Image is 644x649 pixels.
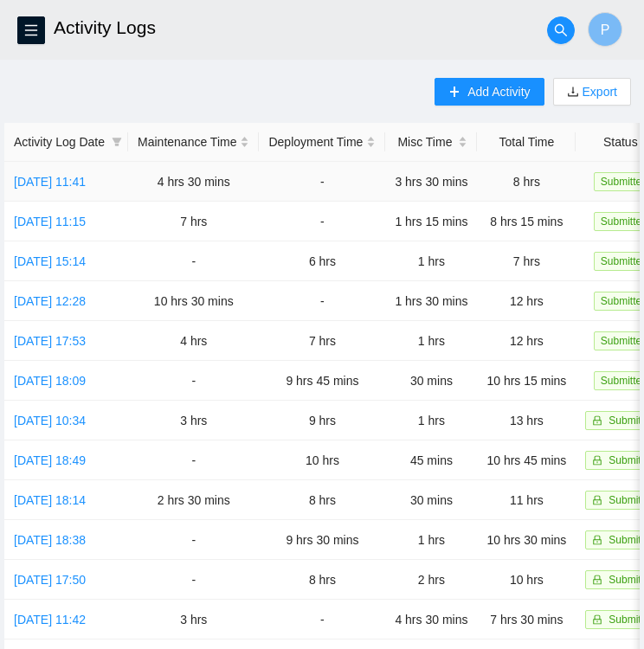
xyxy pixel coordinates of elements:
[385,361,477,401] td: 30 mins
[477,361,576,401] td: 10 hrs 15 mins
[14,132,105,151] span: Activity Log Date
[14,334,86,348] a: [DATE] 17:53
[477,560,576,600] td: 10 hrs
[547,16,575,44] button: search
[588,12,622,47] button: P
[259,361,385,401] td: 9 hrs 45 mins
[592,495,602,505] span: lock
[259,520,385,560] td: 9 hrs 30 mins
[385,600,477,639] td: 4 hrs 30 mins
[259,202,385,241] td: -
[259,241,385,281] td: 6 hrs
[592,535,602,545] span: lock
[592,575,602,585] span: lock
[385,440,477,480] td: 45 mins
[259,600,385,639] td: -
[259,162,385,202] td: -
[385,560,477,600] td: 2 hrs
[477,401,576,440] td: 13 hrs
[14,613,86,627] a: [DATE] 11:42
[385,202,477,241] td: 1 hrs 15 mins
[14,175,86,189] a: [DATE] 11:41
[477,321,576,361] td: 12 hrs
[601,19,610,41] span: P
[112,137,122,147] span: filter
[385,281,477,321] td: 1 hrs 30 mins
[435,78,544,106] button: plusAdd Activity
[477,241,576,281] td: 7 hrs
[477,281,576,321] td: 12 hrs
[14,493,86,507] a: [DATE] 18:14
[259,560,385,600] td: 8 hrs
[385,321,477,361] td: 1 hrs
[14,294,86,308] a: [DATE] 12:28
[385,480,477,520] td: 30 mins
[128,281,259,321] td: 10 hrs 30 mins
[553,78,631,106] button: downloadExport
[14,453,86,467] a: [DATE] 18:49
[14,254,86,268] a: [DATE] 15:14
[14,215,86,228] a: [DATE] 11:15
[477,202,576,241] td: 8 hrs 15 mins
[477,600,576,639] td: 7 hrs 30 mins
[477,123,576,162] th: Total Time
[259,401,385,440] td: 9 hrs
[128,480,259,520] td: 2 hrs 30 mins
[259,480,385,520] td: 8 hrs
[477,162,576,202] td: 8 hrs
[128,202,259,241] td: 7 hrs
[579,85,617,99] a: Export
[14,573,86,587] a: [DATE] 17:50
[108,129,126,155] span: filter
[128,401,259,440] td: 3 hrs
[18,23,44,37] span: menu
[128,361,259,401] td: -
[385,520,477,560] td: 1 hrs
[128,162,259,202] td: 4 hrs 30 mins
[567,86,579,100] span: download
[259,440,385,480] td: 10 hrs
[259,321,385,361] td: 7 hrs
[592,415,602,426] span: lock
[592,455,602,466] span: lock
[385,401,477,440] td: 1 hrs
[385,162,477,202] td: 3 hrs 30 mins
[467,82,530,101] span: Add Activity
[128,321,259,361] td: 4 hrs
[128,520,259,560] td: -
[14,533,86,547] a: [DATE] 18:38
[259,281,385,321] td: -
[448,86,460,100] span: plus
[128,560,259,600] td: -
[477,520,576,560] td: 10 hrs 30 mins
[477,480,576,520] td: 11 hrs
[128,600,259,639] td: 3 hrs
[14,414,86,427] a: [DATE] 10:34
[128,440,259,480] td: -
[477,440,576,480] td: 10 hrs 45 mins
[548,23,574,37] span: search
[14,374,86,388] a: [DATE] 18:09
[17,16,45,44] button: menu
[592,614,602,625] span: lock
[128,241,259,281] td: -
[385,241,477,281] td: 1 hrs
